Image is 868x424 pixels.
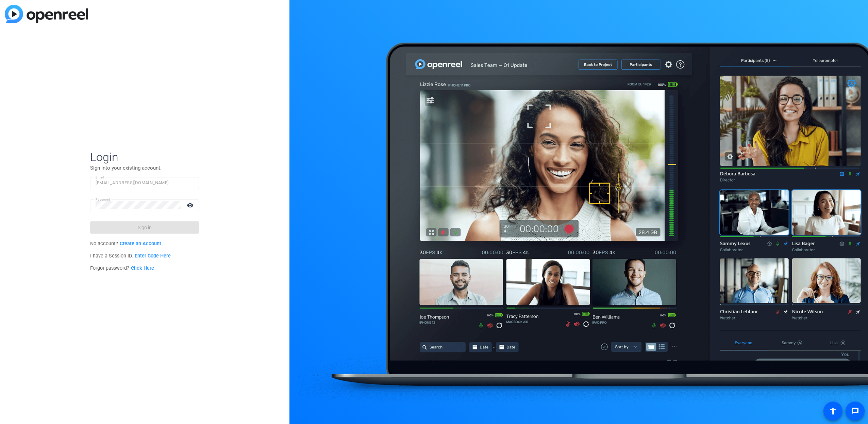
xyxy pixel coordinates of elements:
mat-icon: visibility [183,200,199,210]
mat-icon: accessibility [829,407,837,415]
a: Enter Code Here [135,253,171,259]
mat-icon: message [851,407,859,415]
a: Create an Account [120,241,161,247]
p: Sign into your existing account. [90,164,199,172]
input: Enter Email Address [96,179,194,187]
span: No account? [90,241,161,247]
a: Click Here [131,265,154,271]
span: Login [90,150,199,164]
span: Forgot password? [90,265,154,271]
mat-label: Email [96,175,104,179]
img: blue-gradient.svg [5,5,88,23]
span: I have a Session ID. [90,253,171,259]
mat-label: Password [96,198,110,201]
